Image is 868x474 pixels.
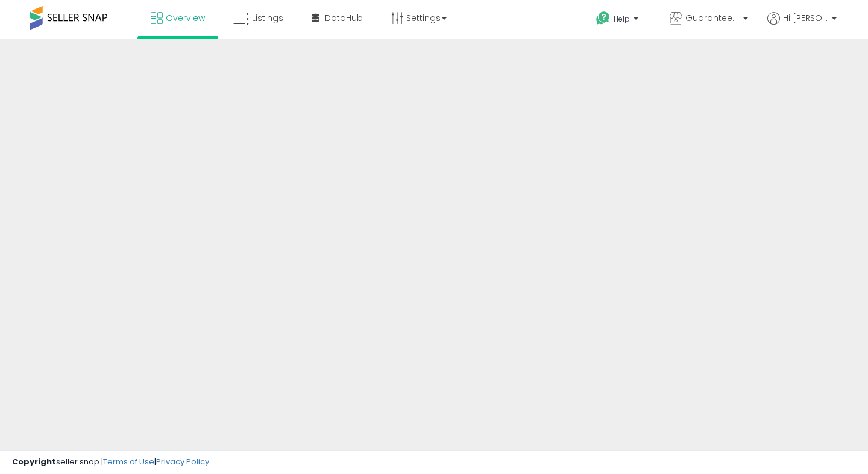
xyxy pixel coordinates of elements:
[166,12,205,24] span: Overview
[325,12,363,24] span: DataHub
[103,456,154,467] a: Terms of Use
[783,12,828,24] span: Hi [PERSON_NAME]
[587,2,650,39] a: Help
[685,12,740,24] span: Guaranteed Satisfaction
[767,12,837,39] a: Hi [PERSON_NAME]
[156,456,209,467] a: Privacy Policy
[12,457,209,468] div: seller snap | |
[252,12,283,24] span: Listings
[596,11,611,26] i: Get Help
[12,456,56,467] strong: Copyright
[614,14,630,24] span: Help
